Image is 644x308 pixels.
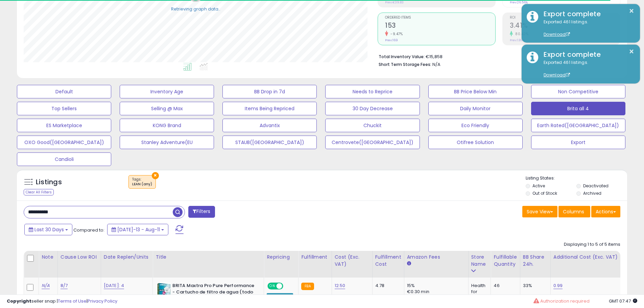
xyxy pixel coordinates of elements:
[120,85,214,98] button: Inventory Age
[57,251,101,278] th: CSV column name: cust_attr_5_Cause Low ROI
[539,19,635,38] div: Exported 461 listings.
[609,298,637,304] span: 2025-09-11 07:47 GMT
[282,283,293,289] span: OFF
[222,136,317,149] button: STAUB([GEOGRAPHIC_DATA])
[325,119,420,132] button: Chuckit
[385,16,495,20] span: Ordered Items
[222,102,317,115] button: Items Being Repriced
[544,31,570,37] a: Download
[73,227,104,233] span: Compared to:
[563,208,584,215] span: Columns
[523,254,548,268] div: BB Share 24h.
[222,119,317,132] button: Advantix
[532,190,557,196] label: Out of Stock
[17,136,111,149] button: OXO Good([GEOGRAPHIC_DATA])
[407,283,463,289] div: 15%
[510,0,528,4] small: Prev: 26.56%
[222,85,317,98] button: BB Drop in 7d
[188,206,215,218] button: Filters
[325,102,420,115] button: 30 Day Decrease
[325,136,420,149] button: Centrovete([GEOGRAPHIC_DATA])
[379,62,431,67] b: Short Term Storage Fees:
[171,6,220,12] div: Retrieving graph data..
[471,254,488,268] div: Store Name
[24,189,54,195] div: Clear All Filters
[335,282,345,289] a: 12.50
[471,283,486,301] div: Health for You ES
[583,190,601,196] label: Archived
[553,282,563,289] a: 0.99
[385,22,495,31] h2: 153
[407,254,466,261] div: Amazon Fees
[7,298,117,305] div: seller snap | |
[7,298,31,304] strong: Copyright
[375,254,401,268] div: Fulfillment Cost
[531,85,625,98] button: Non Competitive
[107,224,168,235] button: [DATE]-13 - Aug-11
[58,298,87,304] a: Terms of Use
[61,254,98,261] div: Cause Low ROI
[379,54,425,60] b: Total Inventory Value:
[104,282,124,289] a: [DATE]: 4
[268,283,277,289] span: ON
[34,226,64,233] span: Last 30 Days
[24,224,72,235] button: Last 30 Days
[539,50,635,60] div: Export complete
[531,119,625,132] button: Earth Rated([GEOGRAPHIC_DATA])
[104,254,150,261] div: Date Replen/Units
[432,61,440,68] span: N/A
[17,119,111,132] button: ES Marketplace
[42,254,55,261] div: Note
[531,136,625,149] button: Export
[88,298,117,304] a: Privacy Policy
[558,206,590,217] button: Columns
[629,47,634,56] button: ×
[583,183,609,189] label: Deactivated
[494,283,515,289] div: 46
[156,254,261,261] div: Title
[428,136,523,149] button: Otifree Solution
[375,283,399,289] div: 4.78
[17,85,111,98] button: Default
[152,172,159,179] button: ×
[531,102,625,115] button: Brita all 4
[132,177,152,187] span: Tags :
[428,85,523,98] button: BB Price Below Min
[564,241,620,248] div: Displaying 1 to 5 of 5 items
[591,206,620,217] button: Actions
[494,254,517,268] div: Fulfillable Quantity
[523,283,545,289] div: 33%
[388,31,403,37] small: -9.47%
[379,52,615,60] li: €15,858
[510,22,620,31] h2: 3.41%
[101,251,153,278] th: CSV column name: cust_attr_4_Date Replen/Units
[17,102,111,115] button: Top Sellers
[510,16,620,20] span: ROI
[629,7,634,15] button: ×
[539,60,635,78] div: Exported 461 listings.
[428,102,523,115] button: Daily Monitor
[17,152,111,166] button: Candioli
[513,31,528,37] small: 80.42%
[522,206,557,217] button: Save View
[325,85,420,98] button: Needs to Reprice
[532,183,545,189] label: Active
[132,182,152,187] div: LEAN (any)
[544,72,570,78] a: Download
[267,254,295,261] div: Repricing
[117,226,160,233] span: [DATE]-13 - Aug-11
[120,136,214,149] button: Stanley Adventure(EU
[335,254,369,268] div: Cost (Exc. VAT)
[42,282,50,289] a: N/A
[157,283,171,296] img: 41mn3qAvAbL._SL40_.jpg
[61,282,68,289] a: 8/7
[526,175,627,182] p: Listing States:
[385,38,398,42] small: Prev: 169
[385,0,404,4] small: Prev: €39.83
[407,261,411,267] small: Amazon Fees.
[553,254,622,261] div: Additional Cost (Exc. VAT)
[539,9,635,19] div: Export complete
[510,38,525,42] small: Prev: 1.89%
[301,283,314,290] small: FBA
[120,102,214,115] button: Selling @ Max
